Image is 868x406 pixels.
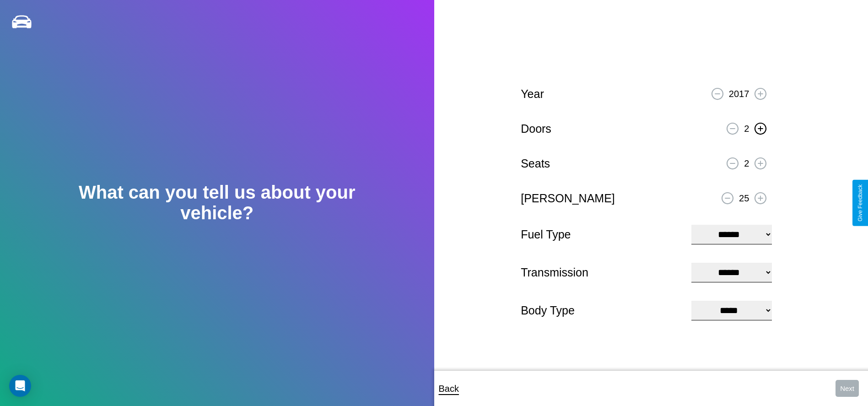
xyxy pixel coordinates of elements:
p: Fuel Type [521,224,682,245]
button: Next [836,380,859,397]
div: Give Feedback [857,184,863,222]
p: Doors [521,119,551,139]
p: 25 [739,190,749,206]
h2: What can you tell us about your vehicle? [43,182,391,223]
p: Body Type [521,300,682,321]
div: Open Intercom Messenger [9,375,31,397]
p: Seats [521,153,550,174]
p: Transmission [521,262,682,283]
p: Back [439,380,459,397]
p: Year [521,84,544,104]
p: 2017 [729,86,749,102]
p: 2 [744,155,749,172]
p: [PERSON_NAME] [521,188,615,209]
p: 2 [744,120,749,137]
